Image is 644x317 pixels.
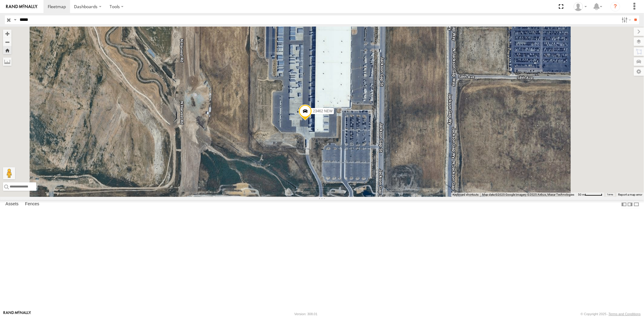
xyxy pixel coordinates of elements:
[3,311,31,317] a: Visit our Website
[607,194,614,196] a: Terms (opens in new tab)
[633,200,639,209] label: Hide Summary Table
[619,15,632,24] label: Search Filter Options
[3,57,11,66] label: Measure
[581,312,641,316] div: © Copyright 2025 -
[482,193,574,196] span: Map data ©2025 Google Imagery ©2025 Airbus, Maxar Technologies
[609,312,641,316] a: Terms and Conditions
[627,200,633,209] label: Dock Summary Table to the Right
[576,193,604,197] button: Map Scale: 50 m per 54 pixels
[634,67,644,76] label: Map Settings
[2,200,21,209] label: Assets
[618,193,642,196] a: Report a map error
[13,15,18,24] label: Search Query
[313,109,332,113] span: 23462 NEW
[572,2,589,11] div: Sardor Khadjimedov
[6,5,37,9] img: rand-logo.svg
[578,193,585,196] span: 50 m
[3,46,11,54] button: Zoom Home
[621,200,627,209] label: Dock Summary Table to the Left
[3,167,15,179] button: Drag Pegman onto the map to open Street View
[453,193,479,197] button: Keyboard shortcuts
[3,30,11,38] button: Zoom in
[610,2,620,11] i: ?
[22,200,42,209] label: Fences
[294,312,317,316] div: Version: 308.01
[3,38,11,46] button: Zoom out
